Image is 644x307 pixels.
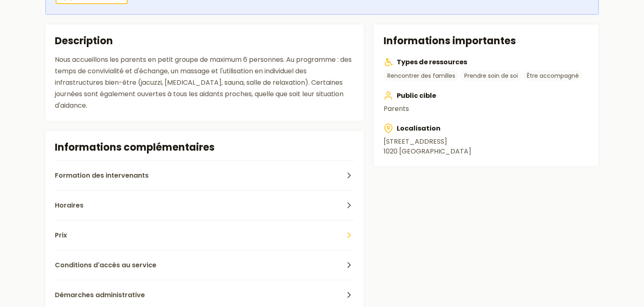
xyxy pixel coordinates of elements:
h3: Types de ressources [384,57,589,67]
button: Conditions d'accès au service [55,250,355,280]
a: Prendre soin de soi [461,70,522,81]
div: Nous accueillons les parents en petit groupe de maximum 6 personnes. Au programme : des temps de ... [55,54,355,111]
button: Formation des intervenants [55,160,355,190]
button: Horaires [55,190,355,220]
address: [STREET_ADDRESS] 1020 [GEOGRAPHIC_DATA] [384,137,589,156]
a: Être accompagné [523,70,583,81]
span: Prix [55,230,68,240]
span: Conditions d'accès au service [55,260,157,270]
h2: Informations importantes [384,34,589,47]
h3: Localisation [384,124,589,133]
h2: Description [55,34,355,47]
span: Horaires [55,201,84,210]
a: Rencontrer des familles [384,70,459,81]
span: Formation des intervenants [55,171,149,181]
h3: Public cible [384,91,589,101]
button: Prix [55,220,355,250]
span: Démarches administrative [55,290,145,300]
h2: Informations complémentaires [55,141,355,154]
p: Parents [384,104,589,114]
